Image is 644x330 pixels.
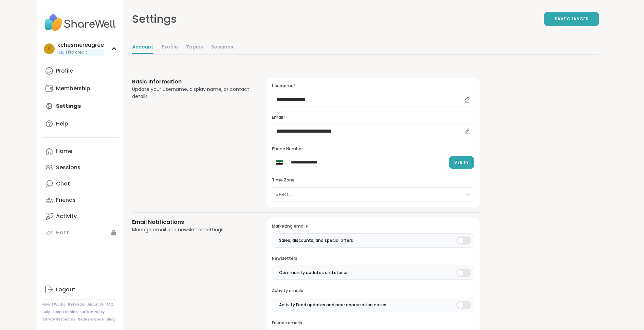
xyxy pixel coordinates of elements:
button: Save Changes [544,12,599,26]
span: Sales, discounts, and special offers [279,237,353,244]
span: 1 Pro credit [66,50,87,55]
a: Safety Policy [80,310,105,314]
a: Referrals [68,302,85,307]
a: Profile [42,63,118,79]
a: Safety Resources [42,317,75,322]
div: Profile [56,67,73,75]
span: Save Changes [555,16,588,22]
a: Home [42,143,118,159]
a: About Us [88,302,104,307]
a: Host [42,225,118,241]
a: FAQ [107,302,114,307]
span: Community updates and stories [279,270,349,276]
h3: Username* [272,83,474,89]
a: Help [42,310,51,314]
a: Sessions [42,159,118,176]
button: Verify [449,156,474,169]
h3: Basic Information [132,78,251,86]
a: Logout [42,282,118,298]
h3: Marketing emails [272,224,474,229]
a: Sessions [211,41,233,54]
div: Home [56,148,72,155]
div: Host [56,229,69,236]
a: Activity [42,208,118,225]
span: Activity Feed updates and peer appreciation notes [279,302,386,308]
h3: Email Notifications [132,218,251,226]
div: Membership [56,85,90,92]
span: Verify [454,159,469,166]
img: ShareWell Nav Logo [42,11,118,35]
a: Friends [42,192,118,208]
div: kchesmereugree [57,41,104,49]
h3: Friends emails [272,320,474,326]
div: Chat [56,180,70,188]
div: Settings [132,11,177,27]
h3: Activity emails [272,288,474,294]
div: Logout [56,286,75,293]
h3: Phone Number [272,146,474,152]
div: Friends [56,196,76,204]
div: Sessions [56,164,80,171]
a: Host Training [53,310,78,314]
h3: Newsletters [272,256,474,261]
span: k [48,44,51,53]
a: Help [42,116,118,132]
a: Topics [186,41,203,54]
a: Chat [42,176,118,192]
div: Help [56,120,68,128]
a: Blog [107,317,115,322]
h3: Email* [272,115,474,120]
a: Redeem Code [78,317,104,322]
a: How It Works [42,302,65,307]
div: Update your username, display name, or contact details [132,86,251,100]
a: Profile [162,41,178,54]
a: Membership [42,80,118,97]
div: Activity [56,213,77,220]
a: Account [132,41,153,54]
h3: Time Zone [272,177,474,183]
div: Manage email and newsletter settings [132,226,251,233]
